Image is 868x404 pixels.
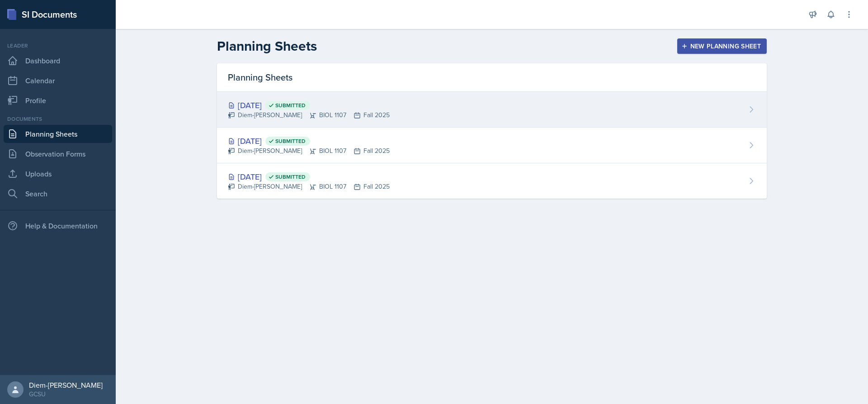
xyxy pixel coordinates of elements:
[228,171,390,183] div: [DATE]
[275,173,306,181] span: Submitted
[228,182,390,191] div: Diem-[PERSON_NAME] BIOL 1107 Fall 2025
[217,163,767,199] a: [DATE] Submitted Diem-[PERSON_NAME]BIOL 1107Fall 2025
[4,91,112,109] a: Profile
[29,390,103,399] div: GCSU
[4,185,112,203] a: Search
[228,135,390,147] div: [DATE]
[217,38,317,54] h2: Planning Sheets
[683,43,761,50] div: New Planning Sheet
[217,92,767,128] a: [DATE] Submitted Diem-[PERSON_NAME]BIOL 1107Fall 2025
[275,102,306,109] span: Submitted
[29,380,103,390] div: Diem-[PERSON_NAME]
[228,110,390,120] div: Diem-[PERSON_NAME] BIOL 1107 Fall 2025
[275,138,306,145] span: Submitted
[4,52,112,70] a: Dashboard
[228,99,390,111] div: [DATE]
[677,38,767,54] button: New Planning Sheet
[217,128,767,163] a: [DATE] Submitted Diem-[PERSON_NAME]BIOL 1107Fall 2025
[4,145,112,163] a: Observation Forms
[4,71,112,90] a: Calendar
[4,125,112,143] a: Planning Sheets
[4,42,112,50] div: Leader
[4,217,112,235] div: Help & Documentation
[4,165,112,183] a: Uploads
[4,115,112,123] div: Documents
[228,146,390,156] div: Diem-[PERSON_NAME] BIOL 1107 Fall 2025
[217,63,767,92] div: Planning Sheets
